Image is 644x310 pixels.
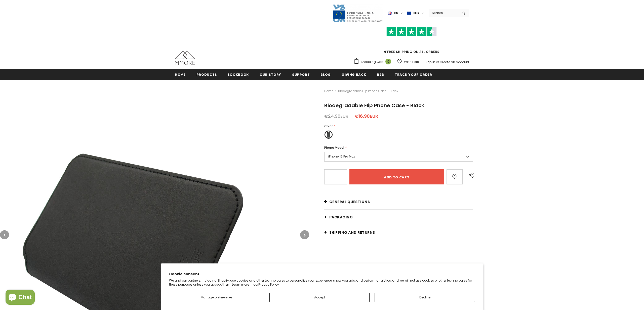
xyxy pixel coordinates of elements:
[332,11,383,15] a: Javni Razpis
[349,169,444,184] input: Add to cart
[324,124,333,128] span: Color
[361,59,383,64] span: Shopping Cart
[395,69,432,80] a: Track your order
[196,72,217,77] span: Products
[354,58,394,66] a: Shopping Cart 0
[260,69,281,80] a: Our Story
[269,293,370,302] button: Accept
[324,210,473,225] a: PACKAGING
[292,69,310,80] a: support
[377,72,384,77] span: B2B
[375,293,475,302] button: Decline
[169,272,475,277] h2: Cookie consent
[201,295,232,299] span: Manage preferences
[394,11,398,16] span: en
[4,290,36,306] inbox-online-store-chat: Shopify online store chat
[324,145,344,150] span: Phone Model
[354,36,469,49] iframe: Customer reviews powered by Trustpilot
[260,72,281,77] span: Our Story
[397,57,419,66] a: Wish Lists
[413,11,419,16] span: EUR
[196,69,217,80] a: Products
[324,194,473,209] a: General Questions
[338,88,398,94] span: Biodegradable Flip Phone Case - Black
[169,279,475,286] p: We and our partners, including Shopify, use cookies and other technologies to personalize your ex...
[228,69,249,80] a: Lookbook
[292,72,310,77] span: support
[355,113,378,119] span: €16.90EUR
[324,88,333,94] a: Home
[377,69,384,80] a: B2B
[258,282,279,287] a: Privacy Policy
[228,72,249,77] span: Lookbook
[329,230,375,235] span: Shipping and returns
[175,69,186,80] a: Home
[429,9,458,17] input: Search Site
[404,59,419,64] span: Wish Lists
[324,225,473,240] a: Shipping and returns
[342,69,366,80] a: Giving back
[329,199,370,204] span: General Questions
[440,60,469,64] a: Create an account
[395,72,432,77] span: Track your order
[332,4,383,22] img: Javni Razpis
[388,11,392,15] img: i-lang-1.png
[385,59,391,64] span: 0
[320,69,331,80] a: Blog
[386,27,437,36] img: Trust Pilot Stars
[329,215,353,220] span: PACKAGING
[175,72,186,77] span: Home
[354,29,469,54] span: FREE SHIPPING ON ALL ORDERS
[320,72,331,77] span: Blog
[342,72,366,77] span: Giving back
[436,60,439,64] span: or
[324,102,424,109] span: Biodegradable Flip Phone Case - Black
[175,51,195,65] img: MMORE Cases
[324,113,348,119] span: €24.90EUR
[425,60,435,64] a: Sign In
[324,152,473,162] label: iPhone 15 Pro Max
[169,293,264,302] button: Manage preferences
